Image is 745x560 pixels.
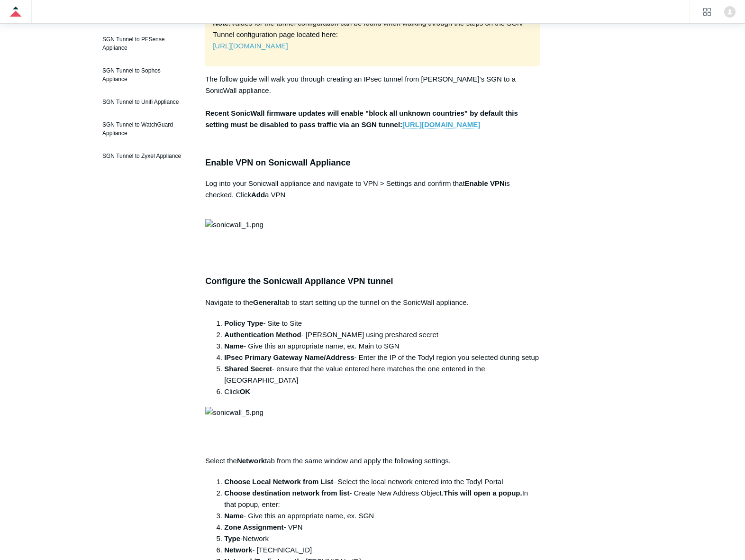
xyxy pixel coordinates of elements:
[224,476,540,487] div: - Select the local network entered into the Todyl Portal
[224,522,540,533] div: - VPN
[224,342,244,350] strong: Name
[205,109,518,129] strong: Recent SonicWall firmware updates will enable "block all unknown countries" by default this setti...
[224,318,540,329] div: - Site to Site
[402,120,480,129] a: [URL][DOMAIN_NAME]
[224,510,540,522] div: - Give this an appropriate name, ex. SGN
[205,178,540,212] p: Log into your Sonicwall appliance and navigate to VPN > Settings and confirm that is checked. Cli...
[98,30,191,57] a: SGN Tunnel to PFSense Appliance
[205,275,540,288] h3: Configure the Sonicwall Appliance VPN tunnel
[98,62,191,88] a: SGN Tunnel to Sophos Appliance
[205,219,263,230] img: sonicwall_1.png
[224,546,252,554] strong: Network
[224,352,540,363] div: - Enter the IP of the Todyl region you selected during setup
[724,6,736,18] zd-hc-trigger: Click your profile icon to open the profile menu
[98,147,191,165] a: SGN Tunnel to Zyxel Appliance
[213,42,288,50] a: [URL][DOMAIN_NAME]
[213,18,532,52] p: Values for the tunnel configuration can be found when walking through the steps on the SGN Tunnel...
[237,457,265,465] strong: Network
[224,487,540,510] div: - Create New Address Object. In that popup, enter:
[224,319,263,327] strong: Policy Type
[224,340,540,352] div: - Give this an appropriate name, ex. Main to SGN
[224,386,540,397] div: Click
[444,489,522,497] strong: This will open a popup.
[224,489,349,497] strong: Choose destination network from list
[224,544,540,556] div: - [TECHNICAL_ID]
[224,330,301,339] strong: Authentication Method
[240,387,251,395] strong: OK
[205,73,540,130] p: The follow guide will walk you through creating an IPsec tunnel from [PERSON_NAME]'s SGN to a Son...
[465,179,505,187] strong: Enable VPN
[724,6,736,18] img: user avatar
[224,534,240,542] strong: Type
[205,156,540,170] h3: Enable VPN on Sonicwall Appliance
[98,93,191,111] a: SGN Tunnel to Unifi Appliance
[224,477,333,486] strong: Choose Local Network from List
[224,353,354,361] strong: IPsec Primary Gateway Name/Address
[224,523,283,531] strong: Zone Assignment
[224,365,272,373] strong: Shared Secret
[253,298,280,306] strong: General
[205,297,540,308] p: Navigate to the tab to start setting up the tunnel on the SonicWall appliance.
[224,533,540,544] div: -Network
[205,455,540,467] p: Select the tab from the same window and apply the following settings.
[205,407,263,418] img: sonicwall_5.png
[98,116,191,142] a: SGN Tunnel to WatchGuard Appliance
[224,329,540,340] div: - [PERSON_NAME] using preshared secret
[224,363,540,386] div: - ensure that the value entered here matches the one entered in the [GEOGRAPHIC_DATA]
[224,512,244,520] strong: Name
[251,191,265,199] strong: Add
[213,19,231,27] strong: Note:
